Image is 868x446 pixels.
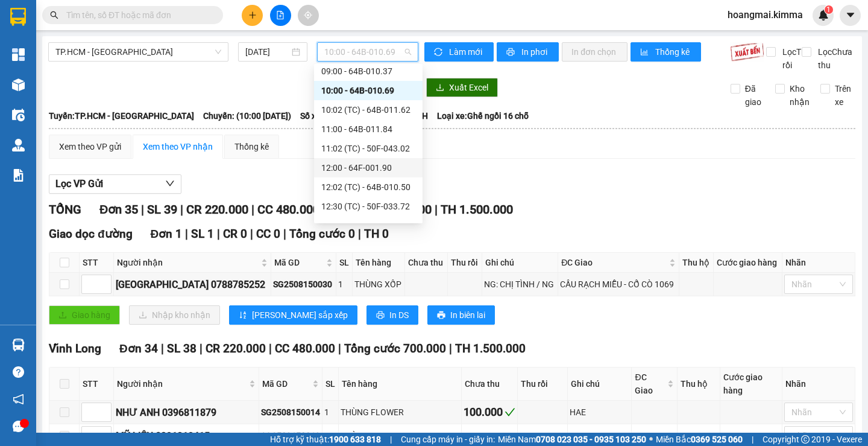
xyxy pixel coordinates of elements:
[200,342,203,355] span: |
[366,305,418,325] button: printerIn DS
[261,429,320,442] div: SG2508150019
[505,407,515,418] span: check
[116,277,269,292] div: [GEOGRAPHIC_DATA] 0788785252
[13,393,24,405] span: notification
[151,227,183,241] span: Đơn 1
[49,227,133,241] span: Giao dọc đường
[324,406,336,419] div: 1
[354,278,403,291] div: THÙNG XỐP
[785,256,852,269] div: Nhãn
[191,227,214,241] span: SL 1
[640,48,650,57] span: bar-chart
[256,227,280,241] span: CC 0
[353,253,405,273] th: Tên hàng
[143,140,213,153] div: Xem theo VP nhận
[801,435,810,444] span: copyright
[830,82,856,109] span: Trên xe
[203,109,291,123] span: Chuyến: (10:00 [DATE])
[813,45,855,72] span: Lọc Chưa thu
[390,433,392,446] span: |
[344,342,446,355] span: Tổng cước 700.000
[252,308,348,322] span: [PERSON_NAME] sắp xếp
[401,433,495,446] span: Cung cấp máy in - giấy in:
[436,83,444,93] span: download
[778,45,813,72] span: Lọc Thu rồi
[679,253,714,273] th: Thu hộ
[321,65,415,78] div: 09:00 - 64B-010.37
[217,227,220,241] span: |
[464,404,515,421] div: 100.000
[321,161,415,174] div: 12:00 - 64F-001.90
[448,253,482,273] th: Thu rồi
[289,227,355,241] span: Tổng cước 0
[49,111,194,121] b: Tuyến: TP.HCM - [GEOGRAPHIC_DATA]
[324,43,411,61] span: 10:00 - 64B-010.69
[55,43,221,61] span: TP.HCM - Vĩnh Long
[300,109,368,123] span: Số xe: 64B-010.69
[119,342,158,355] span: Đơn 34
[129,305,220,325] button: downloadNhập kho nhận
[389,308,409,322] span: In DS
[321,103,415,116] div: 10:02 (TC) - 64B-011.62
[450,308,485,322] span: In biên lai
[273,278,334,291] div: SG2508150030
[562,42,627,62] button: In đơn chọn
[570,429,630,442] div: HAE
[449,45,484,59] span: Làm mới
[206,342,266,355] span: CR 220.000
[521,45,549,59] span: In phơi
[449,81,488,94] span: Xuất Excel
[376,311,385,320] span: printer
[10,8,26,26] img: logo-vxr
[714,253,782,273] th: Cước giao hàng
[49,174,181,194] button: Lọc VP Gửi
[270,5,291,26] button: file-add
[338,278,351,291] div: 1
[455,342,526,355] span: TH 1.500.000
[449,342,452,355] span: |
[825,5,833,14] sup: 1
[116,405,257,420] div: NHƯ ANH 0396811879
[99,202,138,217] span: Đơn 35
[405,253,448,273] th: Chưa thu
[50,11,58,19] span: search
[324,429,336,442] div: 2
[186,202,248,217] span: CR 220.000
[270,433,381,446] span: Hỗ trợ kỹ thuật:
[229,305,357,325] button: sort-ascending[PERSON_NAME] sắp xếp
[245,45,289,59] input: 15/08/2025
[117,377,247,390] span: Người nhận
[12,169,25,182] img: solution-icon
[274,256,324,269] span: Mã GD
[262,377,310,390] span: Mã GD
[840,5,861,26] button: caret-down
[321,142,415,155] div: 11:02 (TC) - 50F-043.02
[12,48,25,61] img: dashboard-icon
[435,202,438,217] span: |
[49,342,101,355] span: Vĩnh Long
[720,368,782,401] th: Cước giao hàng
[55,176,103,191] span: Lọc VP Gửi
[49,305,120,325] button: uploadGiao hàng
[147,202,177,217] span: SL 39
[730,42,764,62] img: 9k=
[752,433,753,446] span: |
[635,371,664,397] span: ĐC Giao
[497,42,559,62] button: printerIn phơi
[649,437,653,442] span: ⚪️
[329,435,381,444] strong: 1900 633 818
[66,8,209,22] input: Tìm tên, số ĐT hoặc mã đơn
[631,42,701,62] button: bar-chartThống kê
[656,433,743,446] span: Miền Bắc
[427,305,495,325] button: printerIn biên lai
[434,48,444,57] span: sync
[298,5,319,26] button: aim
[561,256,667,269] span: ĐC Giao
[242,5,263,26] button: plus
[570,406,630,419] div: HAE
[261,406,320,419] div: SG2508150014
[506,48,517,57] span: printer
[437,311,445,320] span: printer
[691,435,743,444] strong: 0369 525 060
[259,401,322,424] td: SG2508150014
